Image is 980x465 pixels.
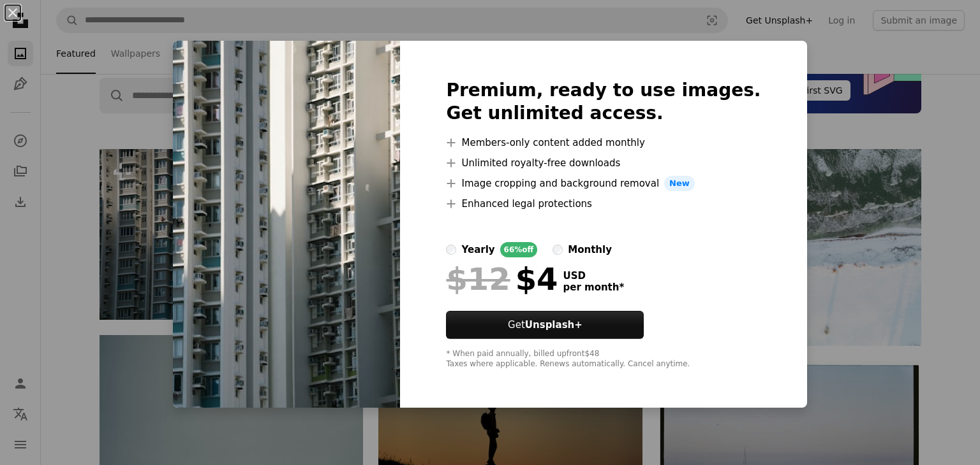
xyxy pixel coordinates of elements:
[568,242,612,257] div: monthly
[446,349,761,369] div: * When paid annually, billed upfront $48 Taxes where applicable. Renews automatically. Cancel any...
[461,242,494,257] div: yearly
[664,176,695,191] span: New
[446,176,761,191] li: Image cropping and background removal
[563,270,624,282] span: USD
[446,262,510,296] span: $12
[446,79,761,125] h2: Premium, ready to use images. Get unlimited access.
[173,41,400,408] img: premium_photo-1756181211629-a024a0154173
[446,135,761,150] li: Members-only content added monthly
[446,196,761,211] li: Enhanced legal protections
[446,311,644,339] button: GetUnsplash+
[563,282,624,293] span: per month *
[525,319,583,331] strong: Unsplash+
[500,242,538,257] div: 66% off
[446,262,558,296] div: $4
[446,245,456,255] input: yearly66%off
[553,245,563,255] input: monthly
[446,155,761,171] li: Unlimited royalty-free downloads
